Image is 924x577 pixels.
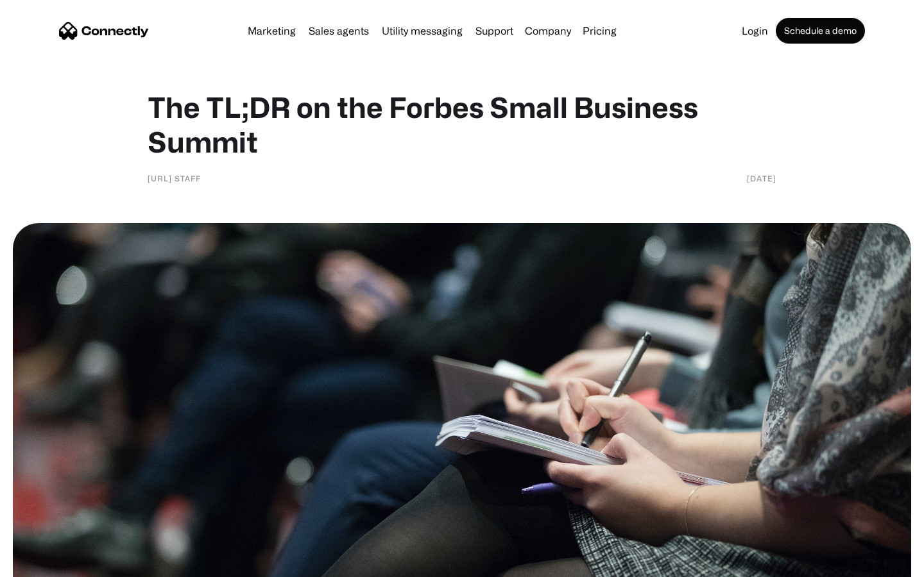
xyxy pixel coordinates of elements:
[243,26,301,36] a: Marketing
[525,22,571,40] div: Company
[13,555,77,573] aside: Language selected: English
[747,172,776,185] div: [DATE]
[577,26,622,36] a: Pricing
[377,26,468,36] a: Utility messaging
[737,26,773,36] a: Login
[148,172,201,185] div: [URL] Staff
[776,18,865,44] a: Schedule a demo
[304,26,374,36] a: Sales agents
[148,90,776,159] h1: The TL;DR on the Forbes Small Business Summit
[470,26,518,36] a: Support
[26,555,77,573] ul: Language list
